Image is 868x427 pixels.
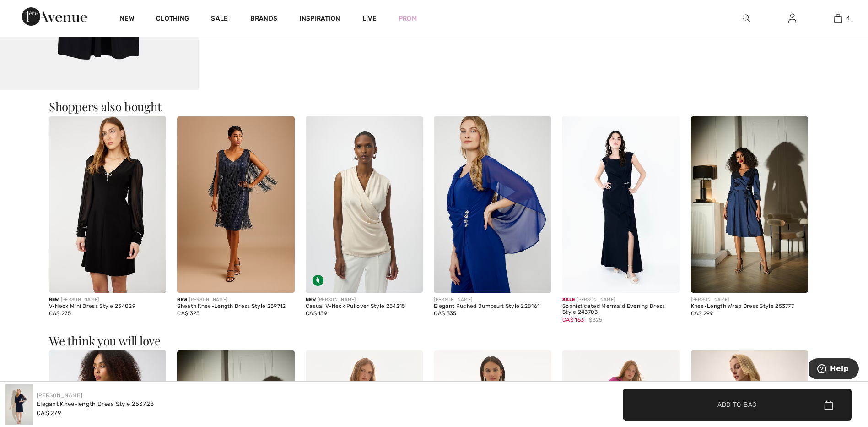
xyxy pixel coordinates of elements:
span: CA$ 299 [691,310,713,317]
div: V-Neck Mini Dress Style 254029 [49,303,167,310]
div: [PERSON_NAME] [562,296,680,303]
img: My Bag [834,13,842,24]
div: Elegant Knee-length Dress Style 253728 [37,400,154,409]
span: CA$ 275 [49,310,71,317]
div: [PERSON_NAME] [691,296,809,303]
button: Add to Bag [623,389,852,421]
a: Sign In [781,13,803,24]
h3: Shoppers also bought [49,101,819,113]
div: [PERSON_NAME] [434,296,551,303]
img: 1ère Avenue [22,7,87,26]
span: Add to Bag [717,400,757,409]
span: CA$ 163 [562,317,584,323]
img: V-Neck Mini Dress Style 254029 [49,116,167,293]
span: New [49,297,59,302]
a: Prom [399,14,417,23]
div: [PERSON_NAME] [49,296,167,303]
a: Clothing [156,15,189,24]
img: Sophisticated Mermaid Evening Dress Style 243703 [562,116,680,293]
div: Knee-Length Wrap Dress Style 253777 [691,303,809,310]
span: CA$ 279 [37,410,61,416]
img: Elegant Knee-Length Dress Style 253728 [5,384,33,425]
img: Casual V-Neck Pullover Style 254215 [306,116,423,293]
a: Brands [250,15,278,24]
img: Sheath Knee-Length Dress Style 259712 [177,116,295,293]
div: Sophisticated Mermaid Evening Dress Style 243703 [562,303,680,316]
img: Elegant Ruched Jumpsuit Style 228161 [434,116,551,293]
span: New [177,297,187,302]
a: 4 [815,13,860,24]
iframe: Opens a widget where you can find more information [809,358,859,381]
div: Sheath Knee-Length Dress Style 259712 [177,303,295,310]
div: Casual V-Neck Pullover Style 254215 [306,303,423,310]
span: Inspiration [299,15,340,24]
img: search the website [743,13,750,24]
span: CA$ 159 [306,310,327,317]
span: 4 [846,14,850,22]
div: Elegant Ruched Jumpsuit Style 228161 [434,303,551,310]
img: Bag.svg [824,400,833,410]
a: Sale [211,15,228,24]
a: Live [362,14,377,23]
span: $325 [589,316,602,324]
span: Sale [562,297,575,302]
a: New [120,15,134,24]
span: New [306,297,316,302]
div: [PERSON_NAME] [306,296,423,303]
img: Sustainable Fabric [313,275,323,286]
span: CA$ 335 [434,310,456,317]
span: CA$ 325 [177,310,199,317]
img: Knee-Length Wrap Dress Style 253777 [691,116,809,293]
h3: We think you will love [49,335,819,347]
div: [PERSON_NAME] [177,296,295,303]
img: My Info [788,13,796,24]
a: [PERSON_NAME] [37,392,82,399]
